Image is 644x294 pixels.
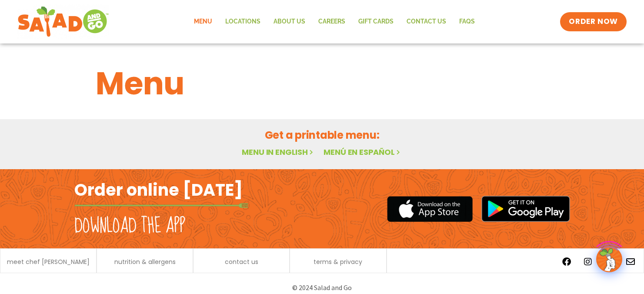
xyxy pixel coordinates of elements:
a: About Us [267,12,312,32]
span: ORDER NOW [569,17,617,27]
img: fork [74,203,248,208]
h2: Order online [DATE] [74,179,243,200]
a: Contact Us [400,12,453,32]
a: Careers [312,12,352,32]
img: appstore [387,195,473,223]
a: meet chef [PERSON_NAME] [7,259,90,265]
img: google_play [481,196,570,222]
a: Locations [219,12,267,32]
nav: Menu [187,12,481,32]
a: FAQs [453,12,481,32]
a: Menú en español [324,147,402,157]
h1: Menu [96,60,549,107]
img: new-SAG-logo-768×292 [17,4,109,39]
a: ORDER NOW [560,12,626,31]
h2: Get a printable menu: [96,127,549,143]
a: contact us [225,259,258,265]
a: Menu in English [242,147,315,157]
a: terms & privacy [314,259,362,265]
a: nutrition & allergens [114,259,176,265]
p: © 2024 Salad and Go [79,282,566,294]
a: GIFT CARDS [352,12,400,32]
a: Menu [187,12,219,32]
h2: Download the app [74,214,185,238]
